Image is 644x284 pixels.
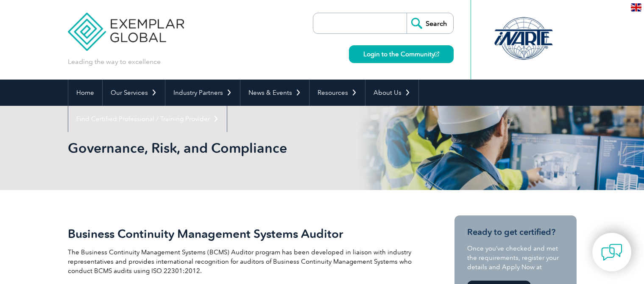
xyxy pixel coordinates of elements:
a: Our Services [103,80,165,106]
p: Leading the way to excellence [68,57,161,66]
img: contact-chat.png [601,242,622,263]
a: About Us [365,80,418,106]
a: Find Certified Professional / Training Provider [68,106,227,132]
img: open_square.png [435,52,439,56]
a: Industry Partners [165,80,240,106]
input: Search [407,13,453,33]
p: Once you’ve checked and met the requirements, register your details and Apply Now at [467,244,564,272]
p: The Business Continuity Management Systems (BCMS) Auditor program has been developed in liaison w... [68,248,424,276]
h1: Governance, Risk, and Compliance [68,140,393,156]
h2: Business Continuity Management Systems Auditor [68,227,424,240]
img: en [631,3,641,11]
a: Home [68,80,102,106]
a: News & Events [240,80,309,106]
h3: Ready to get certified? [467,227,564,237]
a: Resources [309,80,365,106]
a: Login to the Community [349,45,454,63]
